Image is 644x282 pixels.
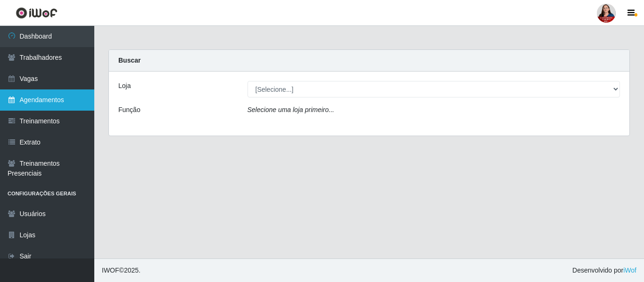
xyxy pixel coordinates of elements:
a: iWof [623,266,636,274]
span: Desenvolvido por [572,266,636,275]
label: Função [118,105,140,115]
strong: Buscar [118,56,140,64]
span: © 2025 . [102,266,140,275]
span: IWOF [102,266,119,274]
i: Selecione uma loja primeiro... [248,106,334,113]
img: CoreUI Logo [16,7,58,19]
label: Loja [118,81,131,91]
